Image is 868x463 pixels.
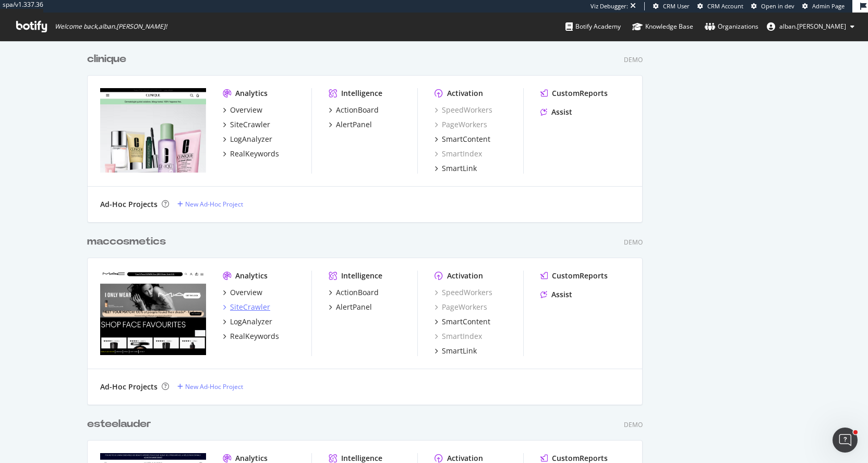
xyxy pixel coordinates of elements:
[540,88,608,99] a: CustomReports
[761,2,794,10] span: Open in dev
[230,287,262,298] div: Overview
[235,271,268,281] div: Analytics
[435,163,477,174] a: SmartLink
[230,134,272,144] div: LogAnalyzer
[329,302,372,312] a: AlertPanel
[223,105,262,115] a: Overview
[540,107,572,117] a: Assist
[341,271,382,281] div: Intelligence
[230,331,279,342] div: RealKeywords
[632,21,693,32] div: Knowledge Base
[329,119,372,130] a: AlertPanel
[230,149,279,159] div: RealKeywords
[442,163,477,174] div: SmartLink
[87,417,151,432] div: esteelauder
[653,2,690,10] a: CRM User
[230,302,270,312] div: SiteCrawler
[336,287,379,298] div: ActionBoard
[663,2,690,10] span: CRM User
[758,18,863,35] button: alban.[PERSON_NAME]
[802,2,845,10] a: Admin Page
[230,105,262,115] div: Overview
[100,382,158,392] div: Ad-Hoc Projects
[329,287,379,298] a: ActionBoard
[551,289,572,300] div: Assist
[87,234,166,249] div: maccosmetics
[624,420,643,429] div: Demo
[230,119,270,130] div: SiteCrawler
[624,55,643,64] div: Demo
[552,271,608,281] div: CustomReports
[100,88,206,173] img: clinique
[779,22,846,31] span: alban.ruelle
[100,199,158,210] div: Ad-Hoc Projects
[751,2,794,10] a: Open in dev
[697,2,743,10] a: CRM Account
[185,382,243,391] div: New Ad-Hoc Project
[223,149,279,159] a: RealKeywords
[230,316,272,327] div: LogAnalyzer
[336,119,372,130] div: AlertPanel
[435,119,487,130] a: PageWorkers
[435,134,490,144] a: SmartContent
[540,271,608,281] a: CustomReports
[177,382,243,391] a: New Ad-Hoc Project
[87,52,130,67] a: clinique
[185,200,243,209] div: New Ad-Hoc Project
[55,22,167,31] span: Welcome back, alban.[PERSON_NAME] !
[100,271,206,355] img: maccosmetics
[435,105,492,115] a: SpeedWorkers
[435,149,482,159] a: SmartIndex
[223,302,270,312] a: SiteCrawler
[632,13,693,41] a: Knowledge Base
[707,2,743,10] span: CRM Account
[442,316,490,327] div: SmartContent
[435,331,482,342] a: SmartIndex
[447,88,483,99] div: Activation
[442,134,490,144] div: SmartContent
[705,21,758,32] div: Organizations
[812,2,845,10] span: Admin Page
[223,316,272,327] a: LogAnalyzer
[540,289,572,300] a: Assist
[435,302,487,312] a: PageWorkers
[223,331,279,342] a: RealKeywords
[223,119,270,130] a: SiteCrawler
[552,88,608,99] div: CustomReports
[87,52,126,67] div: clinique
[565,21,621,32] div: Botify Academy
[565,13,621,41] a: Botify Academy
[442,346,477,356] div: SmartLink
[336,302,372,312] div: AlertPanel
[341,88,382,99] div: Intelligence
[329,105,379,115] a: ActionBoard
[235,88,268,99] div: Analytics
[87,417,155,432] a: esteelauder
[435,316,490,327] a: SmartContent
[833,428,858,453] iframe: Intercom live chat
[447,271,483,281] div: Activation
[435,287,492,298] a: SpeedWorkers
[177,200,243,209] a: New Ad-Hoc Project
[223,134,272,144] a: LogAnalyzer
[223,287,262,298] a: Overview
[87,234,170,249] a: maccosmetics
[590,2,628,10] div: Viz Debugger:
[435,346,477,356] a: SmartLink
[624,238,643,247] div: Demo
[705,13,758,41] a: Organizations
[551,107,572,117] div: Assist
[336,105,379,115] div: ActionBoard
